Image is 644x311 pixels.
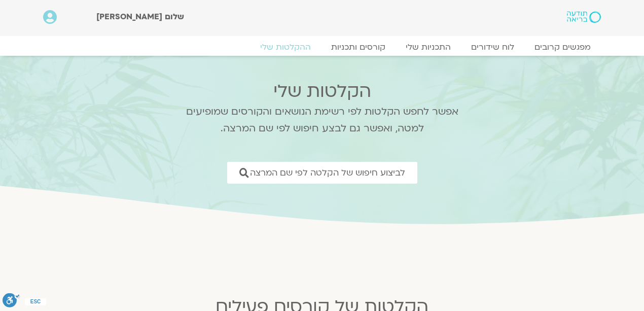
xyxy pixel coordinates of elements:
a: לוח שידורים [461,42,524,52]
h2: הקלטות שלי [172,81,472,101]
p: אפשר לחפש הקלטות לפי רשימת הנושאים והקורסים שמופיעים למטה, ואפשר גם לבצע חיפוש לפי שם המרצה. [172,103,472,137]
span: שלום [PERSON_NAME] [96,11,184,22]
nav: Menu [43,42,601,52]
a: התכניות שלי [396,42,461,52]
a: ההקלטות שלי [250,42,321,52]
a: לביצוע חיפוש של הקלטה לפי שם המרצה [227,162,417,184]
a: קורסים ותכניות [321,42,396,52]
span: לביצוע חיפוש של הקלטה לפי שם המרצה [250,168,405,178]
a: מפגשים קרובים [524,42,601,52]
